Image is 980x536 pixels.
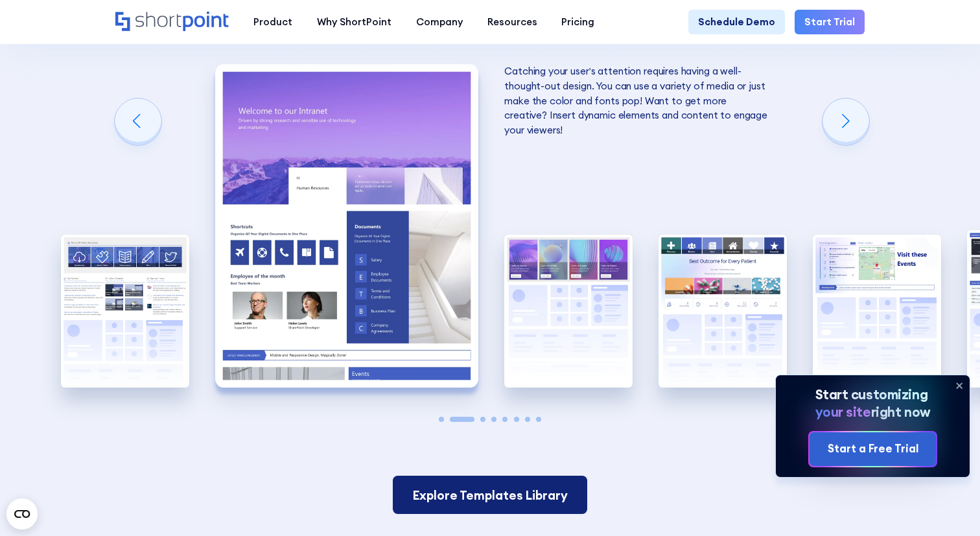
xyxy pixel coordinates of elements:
[813,235,941,388] img: Internal SharePoint site example for knowledge base
[450,417,474,422] span: Go to slide 2
[747,386,980,536] div: Chat-Widget
[828,441,918,458] div: Start a Free Trial
[514,417,519,422] span: Go to slide 6
[795,10,865,34] a: Start Trial
[504,64,767,137] p: Catching your user’s attention requires having a well-thought-out design. You can use a variety o...
[317,15,391,30] div: Why ShortPoint
[549,10,607,34] a: Pricing
[404,10,475,34] a: Company
[61,235,189,388] div: 1 / 8
[502,417,507,422] span: Go to slide 5
[61,235,189,388] img: HR SharePoint site example for Homepage
[115,99,161,145] div: Previous slide
[475,10,550,34] a: Resources
[215,64,478,388] div: 2 / 8
[822,99,869,145] div: Next slide
[536,417,541,422] span: Go to slide 8
[439,417,444,422] span: Go to slide 1
[747,386,980,536] iframe: Chat Widget
[504,235,633,388] div: 3 / 8
[480,417,485,422] span: Go to slide 3
[487,15,537,30] div: Resources
[504,235,633,388] img: SharePoint Communication site example for news
[241,10,305,34] a: Product
[6,498,38,530] button: Open CMP widget
[810,432,935,467] a: Start a Free Trial
[525,417,530,422] span: Go to slide 7
[416,15,463,30] div: Company
[115,12,229,32] a: Home
[253,15,292,30] div: Product
[813,235,941,388] div: 5 / 8
[305,10,404,34] a: Why ShortPoint
[491,417,496,422] span: Go to slide 4
[561,15,594,30] div: Pricing
[393,476,587,514] a: Explore Templates Library
[659,235,787,388] div: 4 / 8
[659,235,787,388] img: HR SharePoint site example for documents
[688,10,785,34] a: Schedule Demo
[215,64,478,388] img: Internal SharePoint site example for company policy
